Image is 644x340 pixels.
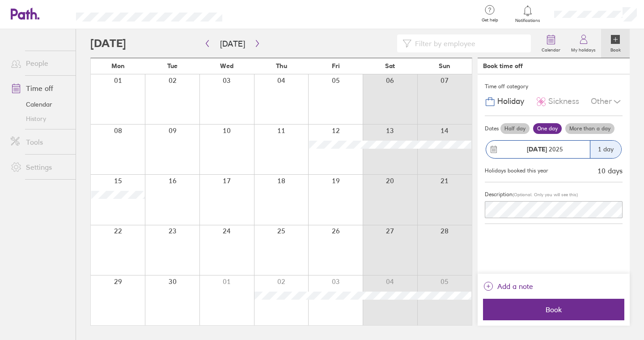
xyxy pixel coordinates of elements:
a: People [4,54,76,72]
button: [DATE] [213,36,252,51]
a: Time off [4,79,76,97]
span: Fri [332,62,340,69]
a: Settings [4,158,76,176]
input: Filter by employee [411,35,525,52]
span: Book [489,306,618,314]
label: Calendar [536,45,566,53]
span: 2025 [527,146,563,153]
a: Book [601,29,630,58]
span: (Optional. Only you will see this) [513,192,578,198]
div: Other [591,93,623,110]
span: Mon [111,62,125,69]
label: More than a day [565,123,614,134]
button: Book [483,299,624,320]
span: Dates [485,125,499,132]
label: My holidays [566,45,601,53]
label: Book [605,45,626,53]
span: Add a note [497,279,533,293]
a: Tools [4,133,76,151]
strong: [DATE] [527,145,547,153]
button: Add a note [483,279,533,293]
button: [DATE] 20251 day [485,136,623,163]
label: Half day [500,123,530,134]
div: 1 day [590,141,621,158]
div: Time off category [485,80,623,93]
a: Calendar [536,29,566,58]
span: Sun [439,62,450,69]
span: Wed [220,62,233,69]
a: Notifications [513,4,542,23]
a: History [4,112,76,126]
span: Sickness [548,97,579,106]
div: Holidays booked this year [485,168,548,174]
span: Tue [167,62,178,69]
label: One day [533,123,562,134]
span: Notifications [513,18,542,23]
div: Book time off [483,62,523,69]
span: Sat [385,62,395,69]
span: Get help [475,17,504,23]
span: Description [485,191,513,198]
a: My holidays [566,29,601,58]
div: 10 days [597,167,623,175]
span: Thu [276,62,287,69]
span: Holiday [497,97,524,106]
a: Calendar [4,97,76,112]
